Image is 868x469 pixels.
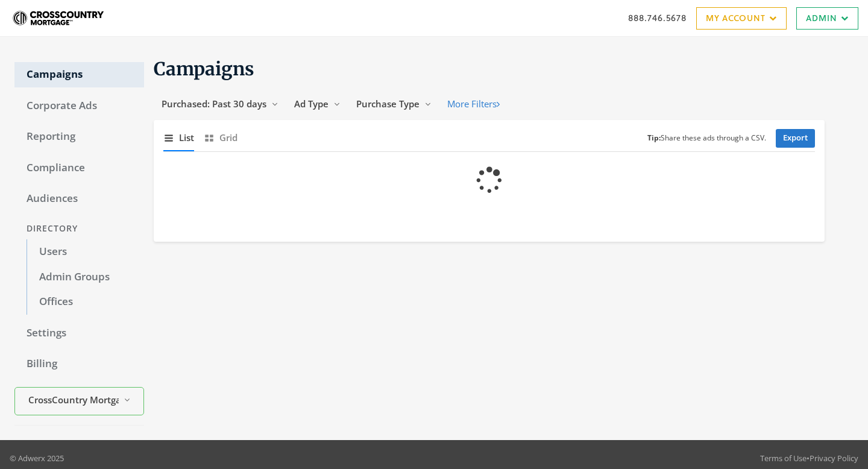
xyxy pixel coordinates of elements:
[286,93,348,115] button: Ad Type
[27,289,144,315] a: Offices
[776,129,815,148] a: Export
[696,7,787,30] a: My Account
[14,351,144,377] a: Billing
[628,11,687,24] a: 888.746.5678
[647,133,766,144] small: Share these ads through a CSV.
[219,131,237,145] span: Grid
[356,98,420,110] span: Purchase Type
[760,452,858,464] div: •
[154,93,286,115] button: Purchased: Past 30 days
[14,186,144,212] a: Audiences
[14,93,144,119] a: Corporate Ads
[14,62,144,87] a: Campaigns
[439,93,508,115] button: More Filters
[14,156,144,181] a: Compliance
[154,57,254,80] span: Campaigns
[14,321,144,346] a: Settings
[28,393,119,407] span: CrossCountry Mortgage
[179,131,194,145] span: List
[27,265,144,290] a: Admin Groups
[796,7,858,30] a: Admin
[204,125,237,151] button: Grid
[348,93,439,115] button: Purchase Type
[14,387,144,415] button: CrossCountry Mortgage
[10,452,64,464] p: © Adwerx 2025
[14,218,144,240] div: Directory
[27,239,144,265] a: Users
[10,3,108,33] img: Adwerx
[14,124,144,150] a: Reporting
[294,98,329,110] span: Ad Type
[760,453,807,464] a: Terms of Use
[810,453,858,464] a: Privacy Policy
[162,98,266,110] span: Purchased: Past 30 days
[163,125,194,151] button: List
[647,133,661,143] b: Tip:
